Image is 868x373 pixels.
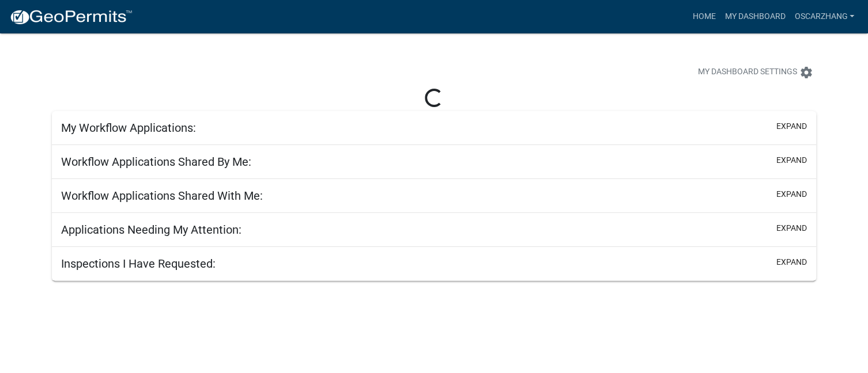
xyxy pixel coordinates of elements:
button: My Dashboard Settingssettings [689,61,822,83]
i: settings [799,66,813,79]
h5: Workflow Applications Shared With Me: [61,189,263,203]
a: Home [688,6,720,28]
h5: Applications Needing My Attention: [61,223,241,237]
button: expand [776,222,807,234]
span: My Dashboard Settings [698,66,797,79]
h5: Workflow Applications Shared By Me: [61,155,251,169]
button: expand [776,120,807,132]
button: expand [776,256,807,268]
a: My Dashboard [720,6,790,28]
h5: Inspections I Have Requested: [61,257,216,271]
button: expand [776,154,807,166]
a: OSCARZHANG [790,6,859,28]
button: expand [776,188,807,200]
h5: My Workflow Applications: [61,121,196,135]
